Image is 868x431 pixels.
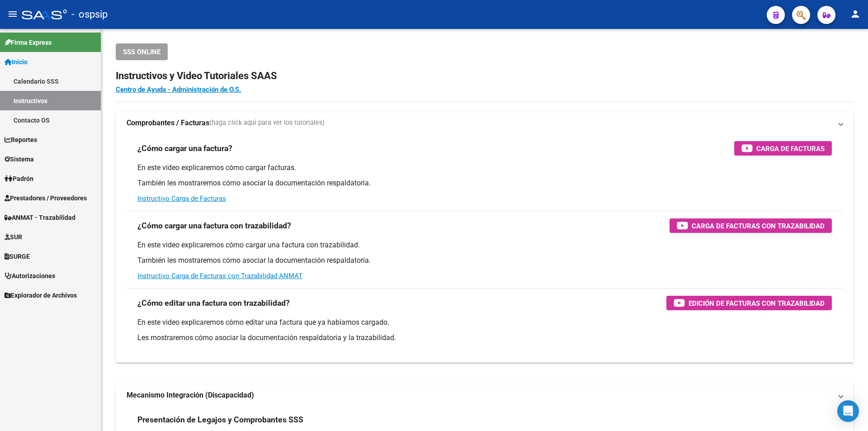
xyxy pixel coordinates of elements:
[116,43,168,60] button: SSS ONLINE
[137,240,832,250] p: En este video explicaremos cómo cargar una factura con trazabilidad.
[137,272,302,280] a: Instructivo Carga de Facturas con Trazabilidad ANMAT
[734,141,832,156] button: Carga de Facturas
[692,220,825,232] span: Carga de Facturas con Trazabilidad
[5,193,87,203] span: Prestadores / Proveedores
[137,142,232,155] h3: ¿Cómo cargar una factura?
[5,213,75,223] span: ANMAT - Trazabilidad
[127,390,254,400] strong: Mecanismo Integración (Discapacidad)
[5,271,55,281] span: Autorizaciones
[5,232,22,242] span: SUR
[209,118,325,128] span: (haga click aquí para ver los tutoriales)
[5,251,30,261] span: SURGE
[137,178,832,188] p: También les mostraremos cómo asociar la documentación respaldatoria.
[137,163,832,173] p: En este video explicaremos cómo cargar facturas.
[137,194,226,203] a: Instructivo Carga de Facturas
[137,333,832,343] p: Les mostraremos cómo asociar la documentación respaldatoria y la trazabilidad.
[670,218,832,233] button: Carga de Facturas con Trazabilidad
[116,134,854,363] div: Comprobantes / Facturas(haga click aquí para ver los tutoriales)
[116,85,241,94] a: Centro de Ayuda - Administración de O.S.
[5,135,37,145] span: Reportes
[756,143,825,154] span: Carga de Facturas
[127,118,209,128] strong: Comprobantes / Facturas
[5,57,28,67] span: Inicio
[7,9,18,19] mat-icon: menu
[5,154,34,164] span: Sistema
[137,219,291,232] h3: ¿Cómo cargar una factura con trazabilidad?
[116,384,854,406] mat-expansion-panel-header: Mecanismo Integración (Discapacidad)
[116,67,854,85] h2: Instructivos y Video Tutoriales SAAS
[850,9,861,19] mat-icon: person
[689,298,825,309] span: Edición de Facturas con Trazabilidad
[837,400,859,422] div: Open Intercom Messenger
[5,290,77,300] span: Explorador de Archivos
[666,296,832,310] button: Edición de Facturas con Trazabilidad
[123,48,160,56] span: SSS ONLINE
[137,317,832,327] p: En este video explicaremos cómo editar una factura que ya habíamos cargado.
[137,297,290,309] h3: ¿Cómo editar una factura con trazabilidad?
[71,5,108,24] span: - ospsip
[137,413,303,426] h3: Presentación de Legajos y Comprobantes SSS
[116,112,854,134] mat-expansion-panel-header: Comprobantes / Facturas(haga click aquí para ver los tutoriales)
[5,38,52,47] span: Firma Express
[5,174,33,184] span: Padrón
[137,256,832,265] p: También les mostraremos cómo asociar la documentación respaldatoria.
